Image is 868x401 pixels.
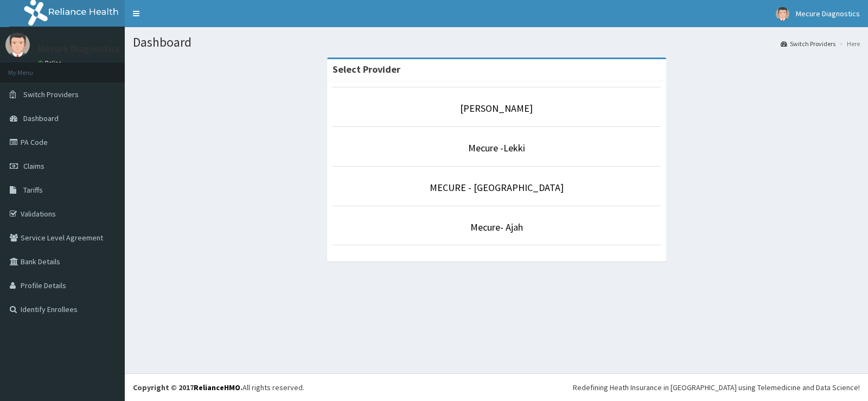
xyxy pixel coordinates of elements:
[776,7,789,21] img: User Image
[38,59,64,67] a: Online
[333,63,400,75] strong: Select Provider
[23,161,44,171] span: Claims
[23,185,43,195] span: Tariffs
[194,383,240,392] a: RelianceHMO
[470,221,523,233] a: Mecure- Ajah
[837,39,860,48] li: Here
[781,39,835,48] a: Switch Providers
[38,44,120,54] p: Mecure Diagnostics
[133,383,242,392] strong: Copyright © 2017 .
[460,102,533,114] a: [PERSON_NAME]
[5,33,30,57] img: User Image
[23,113,59,123] span: Dashboard
[133,35,860,49] h1: Dashboard
[796,9,860,18] span: Mecure Diagnostics
[573,382,860,393] div: Redefining Heath Insurance in [GEOGRAPHIC_DATA] using Telemedicine and Data Science!
[125,373,868,401] footer: All rights reserved.
[23,90,79,99] span: Switch Providers
[468,142,525,154] a: Mecure -Lekki
[430,181,564,194] a: MECURE - [GEOGRAPHIC_DATA]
